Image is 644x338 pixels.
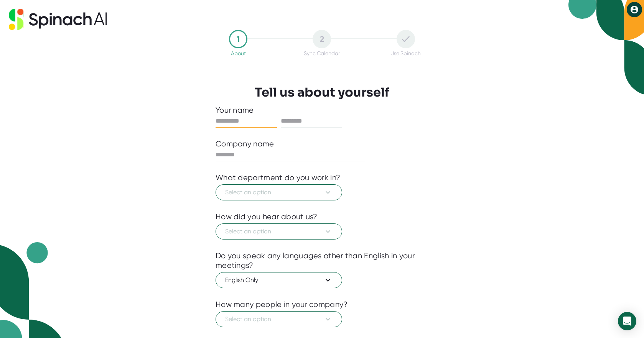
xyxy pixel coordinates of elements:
button: Select an option [216,184,342,200]
div: Your name [216,105,428,115]
div: 2 [313,30,331,48]
div: Sync Calendar [304,50,340,56]
div: Company name [216,139,274,149]
div: About [231,50,246,56]
div: What department do you work in? [216,173,340,182]
div: Use Spinach [390,50,421,56]
div: Do you speak any languages other than English in your meetings? [216,251,428,270]
h3: Tell us about yourself [255,85,389,100]
span: Select an option [225,227,333,236]
div: How many people in your company? [216,300,348,309]
button: English Only [216,272,342,288]
span: Select an option [225,315,333,324]
div: 1 [229,30,247,48]
div: Open Intercom Messenger [618,312,636,330]
div: How did you hear about us? [216,212,318,222]
span: Select an option [225,188,333,197]
span: English Only [225,276,333,285]
button: Select an option [216,311,342,327]
button: Select an option [216,223,342,240]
